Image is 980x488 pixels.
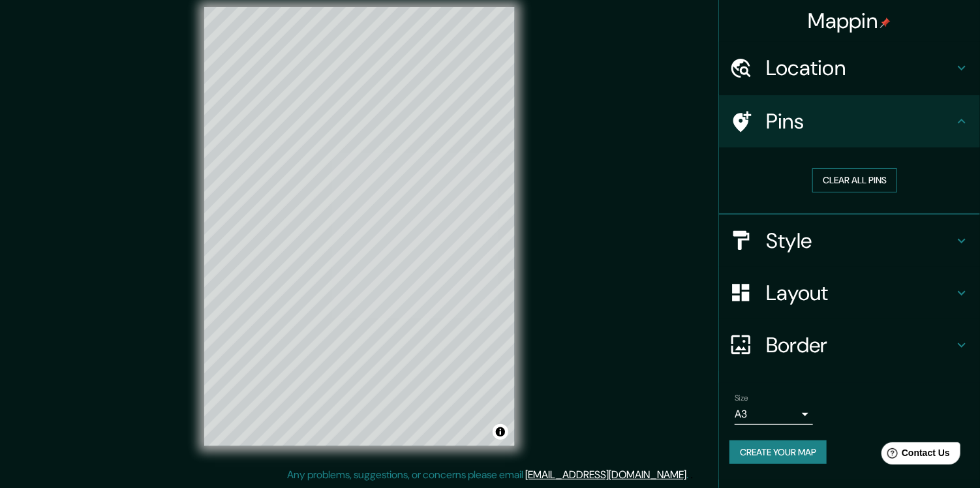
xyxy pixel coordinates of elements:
[735,404,813,425] div: A3
[880,18,891,28] img: pin-icon.png
[766,280,954,306] h4: Layout
[766,228,954,254] h4: Style
[735,392,748,403] label: Size
[287,467,688,483] p: Any problems, suggestions, or concerns please email .
[719,319,980,371] div: Border
[719,42,980,94] div: Location
[766,108,954,134] h4: Pins
[688,467,690,483] div: .
[808,8,891,34] h4: Mappin
[766,55,954,81] h4: Location
[525,468,686,481] a: [EMAIL_ADDRESS][DOMAIN_NAME]
[493,424,508,440] button: Toggle attribution
[812,168,897,192] button: Clear all pins
[690,467,693,483] div: .
[719,215,980,267] div: Style
[719,267,980,319] div: Layout
[729,440,827,465] button: Create your map
[719,95,980,147] div: Pins
[766,332,954,358] h4: Border
[864,437,966,474] iframe: Help widget launcher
